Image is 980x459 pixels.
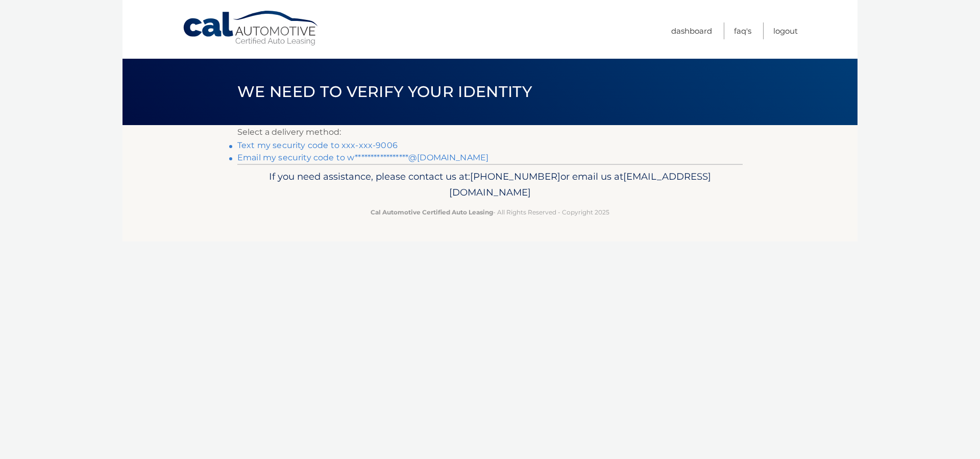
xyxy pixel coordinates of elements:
p: - All Rights Reserved - Copyright 2025 [244,207,736,218]
span: We need to verify your identity [237,82,532,101]
p: Select a delivery method: [237,125,743,139]
a: Cal Automotive [182,10,320,46]
a: Dashboard [671,22,712,39]
span: [PHONE_NUMBER] [470,171,560,182]
a: Logout [773,22,798,39]
a: Text my security code to xxx-xxx-9006 [237,140,398,150]
p: If you need assistance, please contact us at: or email us at [244,168,736,201]
a: FAQ's [734,22,751,39]
strong: Cal Automotive Certified Auto Leasing [371,208,493,216]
